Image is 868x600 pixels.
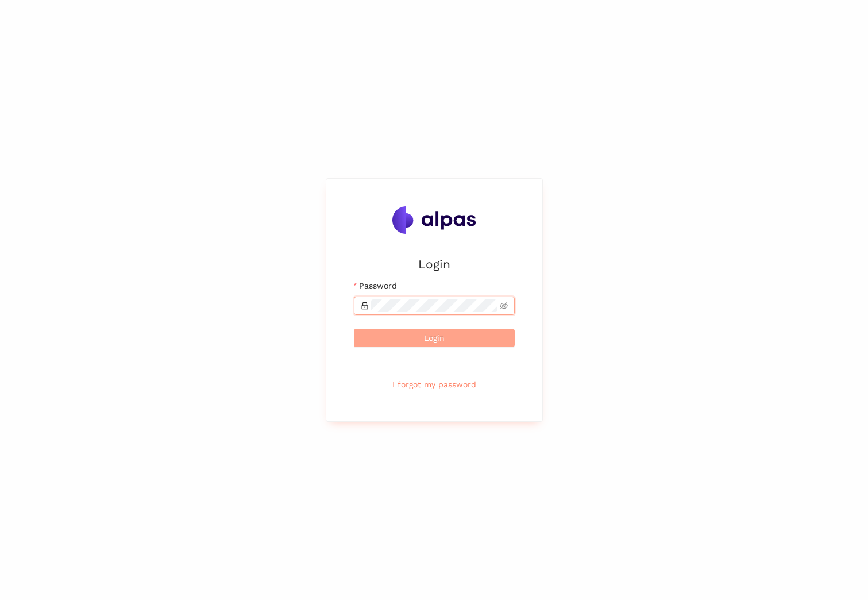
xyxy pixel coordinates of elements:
[361,302,369,310] span: lock
[424,332,445,344] span: Login
[354,255,515,274] h2: Login
[354,279,397,292] label: Password
[354,329,515,347] button: Login
[354,375,515,394] button: I forgot my password
[371,299,497,312] input: Password
[392,378,476,391] span: I forgot my password
[500,302,508,310] span: eye-invisible
[392,206,476,234] img: Alpas.ai Logo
